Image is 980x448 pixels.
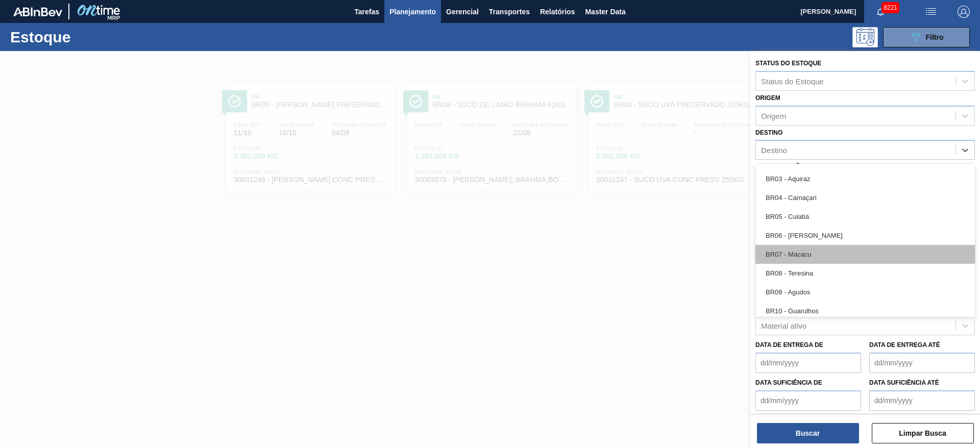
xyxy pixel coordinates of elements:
img: Logout [958,6,970,18]
button: Filtro [883,27,970,47]
input: dd/mm/yyyy [755,390,861,411]
div: BR04 - Camaçari [755,188,975,207]
label: Data suficiência de [755,379,822,386]
div: BR03 - Aquiraz [755,169,975,188]
label: Data de Entrega até [869,341,940,349]
span: Filtro [926,33,944,41]
div: BR09 - Agudos [755,283,975,302]
label: Status do Estoque [755,60,821,67]
h1: Estoque [10,31,163,43]
span: Gerencial [446,6,479,18]
span: Transportes [489,6,530,18]
label: Origem [755,94,780,102]
button: Notificações [864,5,897,19]
div: Origem [761,111,786,120]
label: Destino [755,129,782,136]
span: Master Data [585,6,625,18]
img: userActions [925,6,937,18]
div: BR05 - Cuiabá [755,207,975,226]
input: dd/mm/yyyy [755,353,861,373]
div: Destino [761,146,787,155]
div: BR10 - Guarulhos [755,302,975,320]
span: 8221 [881,2,899,13]
span: Tarefas [354,6,379,18]
label: Data suficiência até [869,379,939,386]
div: BR06 - [PERSON_NAME] [755,226,975,245]
img: TNhmsLtSVTkK8tSr43FrP2fwEKptu5GPRR3wAAAABJRU5ErkJggg== [13,7,62,16]
input: dd/mm/yyyy [869,390,975,411]
div: BR07 - Macacu [755,245,975,264]
div: Material ativo [761,321,806,330]
span: Relatórios [540,6,575,18]
div: BR08 - Teresina [755,264,975,283]
div: Pogramando: nenhum usuário selecionado [852,27,878,47]
input: dd/mm/yyyy [869,353,975,373]
span: Planejamento [389,6,436,18]
label: Data de Entrega de [755,341,823,349]
label: Coordenação [755,163,805,170]
div: Status do Estoque [761,77,824,85]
